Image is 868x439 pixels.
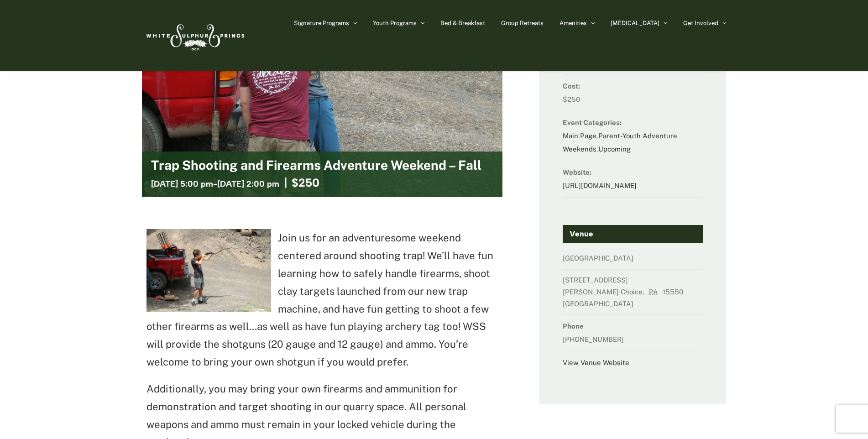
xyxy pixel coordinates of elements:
dd: , , [563,129,703,161]
span: [STREET_ADDRESS] [563,276,628,284]
span: 15550 [663,288,686,296]
a: View Venue Website [563,359,629,366]
span: Bed & Breakfast [440,20,485,26]
a: [URL][DOMAIN_NAME] [563,182,637,189]
img: White Sulphur Springs Logo [142,14,247,57]
dt: Cost: [563,79,703,93]
a: Parent-Youth Adventure Weekends [563,132,677,153]
dt: Website: [563,166,703,179]
span: [DATE] 5:00 pm [151,179,213,189]
a: Main Page [563,132,596,140]
a: Upcoming [598,145,631,153]
span: | [279,177,292,189]
abbr: Pennsylvania [649,288,661,296]
span: Amenities [559,20,587,26]
span: Group Retreats [501,20,544,26]
h4: Venue [563,225,703,243]
p: Join us for an adventuresome weekend centered around shooting trap! We’ll have fun learning how t... [146,229,498,371]
span: Signature Programs [294,20,349,26]
span: [PERSON_NAME] Choice [563,288,643,296]
h3: - [151,178,279,190]
span: [MEDICAL_DATA] [611,20,659,26]
span: , [643,288,647,296]
span: $250 [292,177,319,189]
span: [GEOGRAPHIC_DATA] [563,300,636,308]
span: Get Involved [683,20,718,26]
span: Youth Programs [373,20,417,26]
dt: Event Categories: [563,116,703,129]
dd: [PHONE_NUMBER] [563,333,703,351]
h2: Trap Shooting and Firearms Adventure Weekend – Fall [151,158,481,177]
dt: Phone [563,319,703,333]
dd: $250 [563,93,703,111]
dd: [GEOGRAPHIC_DATA] [563,251,703,270]
span: [DATE] 2:00 pm [217,179,279,189]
